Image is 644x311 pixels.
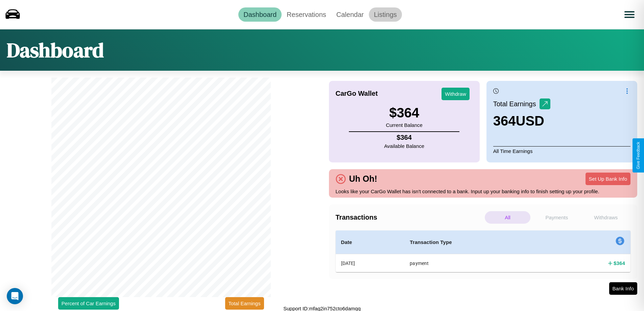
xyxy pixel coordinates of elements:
h4: CarGo Wallet [336,90,378,97]
th: [DATE] [336,254,405,272]
h3: 364 USD [493,113,550,129]
button: Withdraw [442,88,470,100]
p: Looks like your CarGo Wallet has isn't connected to a bank. Input up your banking info to finish ... [336,187,631,196]
h3: $ 364 [386,105,422,120]
button: Bank Info [609,282,637,295]
table: simple table [336,230,631,272]
a: Reservations [282,7,331,22]
button: Set Up Bank Info [586,173,630,185]
p: All Time Earnings [493,146,630,156]
div: Open Intercom Messenger [7,288,23,304]
p: Total Earnings [493,98,540,110]
th: payment [404,254,550,272]
h4: Uh Oh! [346,174,381,184]
p: Current Balance [386,120,422,130]
h4: Transaction Type [410,238,545,246]
h1: Dashboard [7,36,104,64]
h4: $ 364 [614,260,625,267]
button: Total Earnings [225,297,264,310]
a: Dashboard [238,7,282,22]
button: Open menu [620,5,639,24]
button: Percent of Car Earnings [58,297,119,310]
div: Give Feedback [636,142,641,169]
p: Payments [534,211,579,224]
p: Withdraws [583,211,629,224]
p: Available Balance [384,141,424,151]
p: All [485,211,530,224]
a: Calendar [331,7,369,22]
h4: Transactions [336,214,483,221]
h4: $ 364 [384,134,424,141]
a: Listings [369,7,402,22]
h4: Date [341,238,399,246]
